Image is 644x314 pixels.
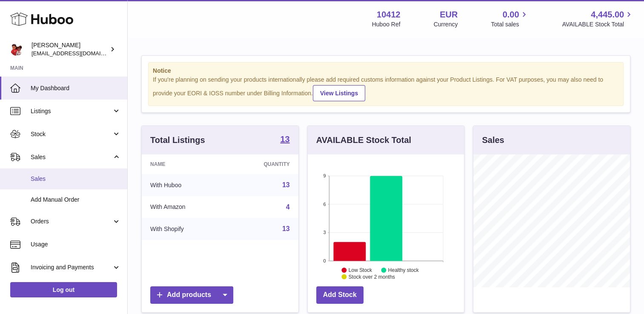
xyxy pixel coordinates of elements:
[31,175,121,183] span: Sales
[282,225,290,232] a: 13
[142,218,227,240] td: With Shopify
[562,9,634,29] a: 4,445.00 AVAILABLE Stock Total
[153,67,619,75] strong: Notice
[316,286,364,304] a: Add Stock
[388,267,419,273] text: Healthy stock
[150,286,233,304] a: Add products
[349,274,395,280] text: Stock over 2 months
[31,240,121,248] span: Usage
[323,202,326,207] text: 6
[377,9,401,20] strong: 10412
[286,203,290,211] a: 4
[434,20,458,29] div: Currency
[31,84,121,92] span: My Dashboard
[503,9,519,20] span: 0.00
[142,196,227,218] td: With Amazon
[142,154,227,174] th: Name
[10,282,117,297] a: Log out
[323,230,326,235] text: 3
[31,130,112,138] span: Stock
[227,154,298,174] th: Quantity
[491,20,529,29] span: Total sales
[482,134,504,146] h3: Sales
[372,20,401,29] div: Huboo Ref
[440,9,458,20] strong: EUR
[280,135,289,143] strong: 13
[10,43,23,56] img: internalAdmin-10412@internal.huboo.com
[316,134,411,146] h3: AVAILABLE Stock Total
[31,41,108,57] div: [PERSON_NAME]
[323,258,326,263] text: 0
[142,174,227,196] td: With Huboo
[313,85,365,101] a: View Listings
[31,153,112,161] span: Sales
[31,263,112,271] span: Invoicing and Payments
[349,267,372,273] text: Low Stock
[150,134,205,146] h3: Total Listings
[280,135,289,145] a: 13
[31,217,112,226] span: Orders
[323,173,326,178] text: 9
[562,20,634,29] span: AVAILABLE Stock Total
[491,9,529,29] a: 0.00 Total sales
[31,196,121,204] span: Add Manual Order
[282,181,290,188] a: 13
[31,50,125,57] span: [EMAIL_ADDRESS][DOMAIN_NAME]
[153,76,619,101] div: If you're planning on sending your products internationally please add required customs informati...
[591,9,624,20] span: 4,445.00
[31,107,112,115] span: Listings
